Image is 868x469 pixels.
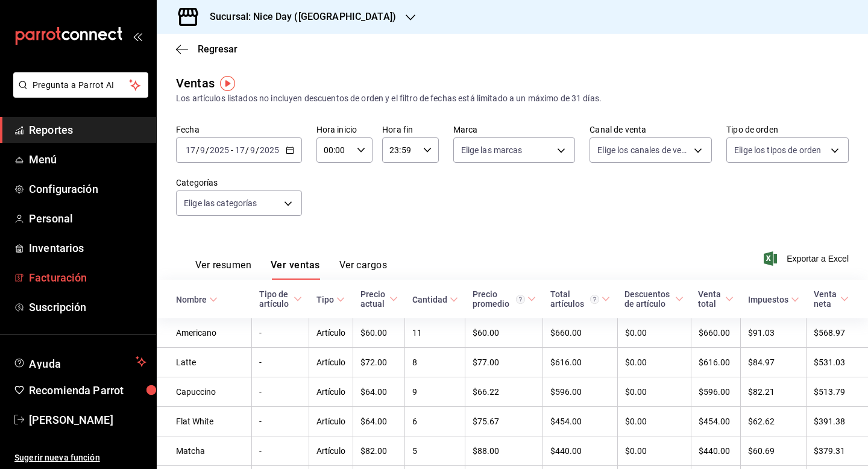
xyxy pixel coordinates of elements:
span: Recomienda Parrot [29,382,146,398]
div: Descuentos de artículo [624,289,673,309]
span: - [231,145,233,155]
td: $64.00 [353,377,405,407]
button: open_drawer_menu [133,31,142,41]
input: -- [200,145,206,155]
span: Menú [29,151,146,168]
input: -- [234,145,245,155]
td: - [252,407,309,436]
span: / [196,145,200,155]
td: Artículo [309,407,353,436]
span: / [245,145,249,155]
span: Sugerir nueva función [14,452,146,464]
button: Ver ventas [271,259,320,280]
td: 6 [405,407,465,436]
td: Flat White [157,407,252,436]
td: $72.00 [353,348,405,377]
td: $77.00 [465,348,543,377]
span: Precio actual [360,289,398,309]
span: Impuestos [748,295,799,304]
span: Total artículos [550,289,611,309]
td: Capuccino [157,377,252,407]
td: $60.69 [741,436,807,466]
td: $0.00 [617,407,691,436]
td: - [252,377,309,407]
button: Pregunta a Parrot AI [13,72,148,98]
span: Regresar [198,43,237,55]
span: Personal [29,210,146,227]
div: Venta neta [814,289,838,309]
td: Artículo [309,436,353,466]
div: Tipo de artículo [259,289,291,309]
div: Venta total [698,289,722,309]
span: Reportes [29,122,146,138]
td: 5 [405,436,465,466]
td: $596.00 [543,377,618,407]
td: $66.22 [465,377,543,407]
td: $62.62 [741,407,807,436]
td: $379.31 [807,436,868,466]
div: Los artículos listados no incluyen descuentos de orden y el filtro de fechas está limitado a un m... [176,92,849,105]
td: $454.00 [543,407,618,436]
td: $64.00 [353,407,405,436]
td: Latte [157,348,252,377]
td: $660.00 [543,318,618,348]
td: $391.38 [807,407,868,436]
td: $60.00 [465,318,543,348]
td: $75.67 [465,407,543,436]
label: Categorías [176,178,302,187]
button: Exportar a Excel [766,251,849,266]
td: Matcha [157,436,252,466]
td: Americano [157,318,252,348]
span: Precio promedio [473,289,536,309]
div: Precio actual [360,289,387,309]
td: $616.00 [543,348,618,377]
div: Precio promedio [473,289,525,309]
input: -- [185,145,196,155]
label: Canal de venta [590,125,712,134]
td: $531.03 [807,348,868,377]
div: Ventas [176,74,215,92]
button: Ver resumen [195,259,251,280]
span: Inventarios [29,240,146,256]
svg: El total artículos considera cambios de precios en los artículos así como costos adicionales por ... [590,295,599,304]
td: $0.00 [617,348,691,377]
td: Artículo [309,318,353,348]
td: Artículo [309,348,353,377]
td: $513.79 [807,377,868,407]
span: Venta total [698,289,733,309]
div: Nombre [176,295,207,304]
label: Hora inicio [316,125,373,134]
td: - [252,436,309,466]
span: Tipo [316,295,345,304]
td: $660.00 [691,318,740,348]
a: Pregunta a Parrot AI [8,87,148,100]
span: Descuentos de artículo [624,289,684,309]
td: $440.00 [691,436,740,466]
td: - [252,318,309,348]
td: $60.00 [353,318,405,348]
span: Elige las categorías [184,197,257,209]
span: Elige los tipos de orden [734,144,821,156]
td: 9 [405,377,465,407]
img: Tooltip marker [220,76,235,91]
td: $0.00 [617,377,691,407]
td: 8 [405,348,465,377]
label: Hora fin [382,125,438,134]
div: navigation tabs [195,259,387,280]
td: $88.00 [465,436,543,466]
td: $82.21 [741,377,807,407]
td: $82.00 [353,436,405,466]
label: Marca [453,125,576,134]
span: Elige las marcas [461,144,523,156]
td: $0.00 [617,436,691,466]
label: Tipo de orden [726,125,849,134]
input: ---- [259,145,280,155]
td: $454.00 [691,407,740,436]
span: Facturación [29,269,146,286]
div: Tipo [316,295,334,304]
span: Venta neta [814,289,849,309]
td: $568.97 [807,318,868,348]
span: Ayuda [29,354,131,369]
td: $91.03 [741,318,807,348]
